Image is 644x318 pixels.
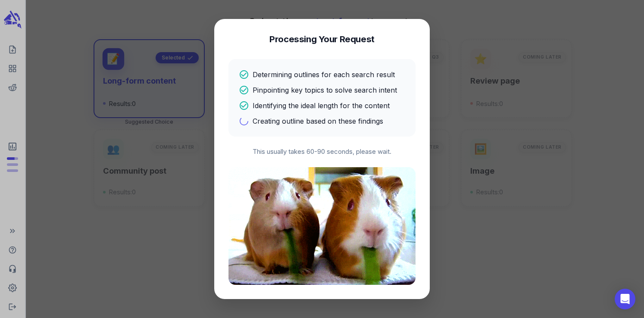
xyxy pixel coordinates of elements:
p: Creating outline based on these findings [253,116,383,126]
h4: Processing Your Request [269,33,375,45]
p: Pinpointing key topics to solve search intent [253,85,397,95]
p: Identifying the ideal length for the content [253,100,390,111]
img: Processing animation [228,167,416,285]
div: Open Intercom Messenger [615,289,635,309]
p: This usually takes 60-90 seconds, please wait. [228,147,416,157]
p: Determining outlines for each search result [253,69,395,80]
